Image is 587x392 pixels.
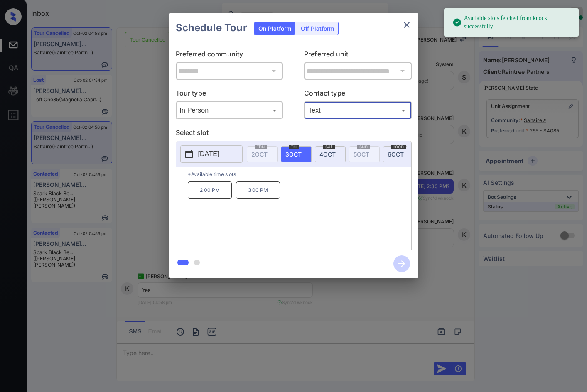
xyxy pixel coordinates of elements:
[452,11,572,34] div: Available slots fetched from knock successfully
[236,181,280,199] p: 3:00 PM
[383,146,414,162] div: date-select
[304,88,412,101] p: Contact type
[178,103,281,117] div: In Person
[169,13,254,42] h2: Schedule Tour
[388,253,415,274] button: btn-next
[176,127,412,141] p: Select slot
[188,181,232,199] p: 2:00 PM
[323,144,335,149] span: sat
[285,151,302,158] span: 3 OCT
[198,149,219,159] p: [DATE]
[176,49,283,62] p: Preferred community
[391,144,406,149] span: mon
[289,144,299,149] span: fri
[297,22,338,35] div: Off Platform
[306,103,410,117] div: Text
[388,151,404,158] span: 6 OCT
[315,146,346,162] div: date-select
[180,145,243,163] button: [DATE]
[398,17,415,33] button: close
[188,167,411,181] p: *Available time slots
[319,151,336,158] span: 4 OCT
[281,146,312,162] div: date-select
[304,49,412,62] p: Preferred unit
[254,22,295,35] div: On Platform
[176,88,283,101] p: Tour type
